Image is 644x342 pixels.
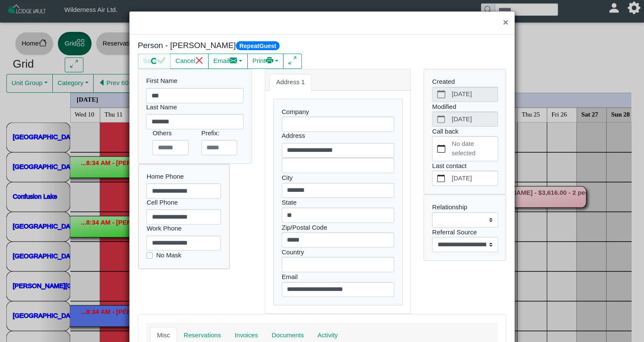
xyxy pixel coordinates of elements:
[266,57,274,65] svg: printer fill
[156,251,181,260] label: No Mask
[195,57,203,65] svg: x
[424,69,506,194] div: Created Modified Call back Last contact
[437,174,445,182] svg: calendar
[138,41,316,51] h5: Person - [PERSON_NAME]
[146,199,221,206] h6: Cell Phone
[269,74,312,91] a: Address 1
[152,129,189,137] h6: Others
[236,41,280,50] span: RepeatGuest
[289,57,297,65] svg: arrows angle expand
[437,145,445,153] svg: calendar
[146,225,221,232] h6: Work Phone
[146,173,221,180] h6: Home Phone
[424,195,506,260] div: Relationship Referral Source
[201,129,238,137] h6: Prefix:
[432,137,450,160] button: calendar
[229,57,238,65] svg: envelope fill
[282,132,394,140] h6: Address
[208,54,248,69] button: Emailenvelope fill
[496,11,515,34] button: Close
[283,54,301,69] button: arrows angle expand
[432,171,450,185] button: calendar
[450,137,497,160] label: No date selected
[146,103,243,111] h6: Last Name
[146,77,243,85] h6: First Name
[170,54,209,69] button: Cancelx
[450,171,497,185] label: [DATE]
[247,54,284,69] button: Printprinter fill
[274,99,402,305] div: Company City State Zip/Postal Code Country Email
